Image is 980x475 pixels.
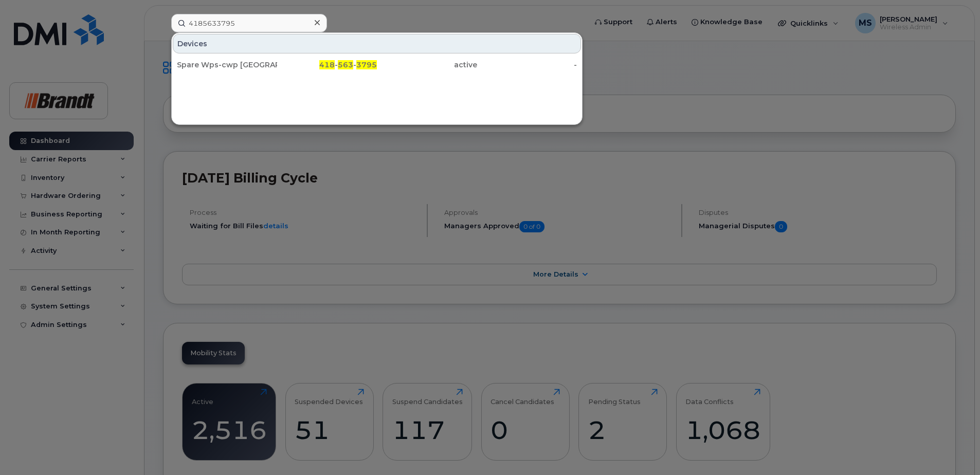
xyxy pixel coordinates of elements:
[319,60,335,69] span: 418
[338,60,353,69] span: 563
[173,34,581,53] div: Devices
[377,60,477,70] div: active
[356,60,377,69] span: 3795
[173,56,581,74] a: Spare Wps-cwp [GEOGRAPHIC_DATA][PERSON_NAME]418-563-3795active-
[177,60,277,70] div: Spare Wps-cwp [GEOGRAPHIC_DATA][PERSON_NAME]
[477,60,577,70] div: -
[277,60,377,70] div: - -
